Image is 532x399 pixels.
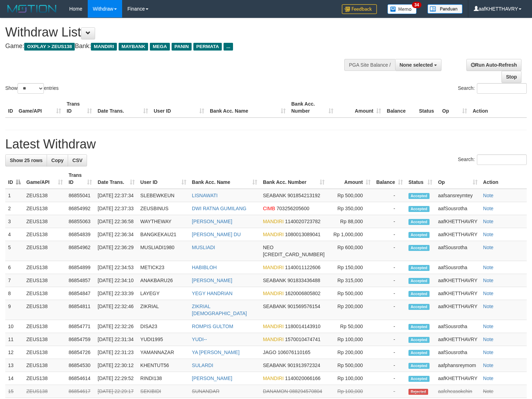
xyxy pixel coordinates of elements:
td: ZEUSBINUS [138,202,189,215]
span: Copy 901833436488 to clipboard [287,278,320,283]
td: Rp 100,000 [327,333,373,346]
td: 86854811 [66,300,95,320]
td: 2 [5,202,24,215]
span: MANDIRI [91,43,117,51]
a: [PERSON_NAME] [192,219,232,224]
td: aafSousrotha [435,261,480,274]
h1: Latest Withdraw [5,137,527,151]
td: - [373,241,406,261]
span: PANIN [172,43,192,51]
td: - [373,320,406,333]
td: - [373,385,406,398]
a: [PERSON_NAME] [192,375,232,381]
th: Trans ID [64,98,95,118]
a: Note [483,265,494,270]
label: Show entries [5,83,59,94]
td: 86854962 [66,241,95,261]
span: SEABANK [263,278,286,283]
span: Accepted [408,232,430,238]
td: RINDI138 [138,372,189,385]
td: METICK23 [138,261,189,274]
span: Rejected [408,389,428,395]
span: MANDIRI [263,375,284,381]
img: MOTION_logo.png [5,4,59,14]
td: BANGKEKAU21 [138,228,189,241]
td: Rp 50,000 [327,320,373,333]
a: YA [PERSON_NAME] [192,350,240,355]
span: MANDIRI [263,265,284,270]
th: Date Trans. [95,98,151,118]
span: Accepted [408,350,430,356]
td: [DATE] 22:29:17 [95,385,138,398]
td: aafKHETTHAVRY [435,228,480,241]
td: DISA23 [138,320,189,333]
span: Copy 901913972324 to clipboard [287,363,320,368]
td: aafsansreymtey [435,189,480,202]
select: Showentries [18,83,44,94]
td: ZEUS138 [24,202,66,215]
th: Trans ID: activate to sort column ascending [66,169,95,189]
td: LAYEGY [138,287,189,300]
td: 86854759 [66,333,95,346]
td: - [373,261,406,274]
span: SEABANK [263,304,286,309]
td: Rp 100,000 [327,372,373,385]
td: SLEBEWKEUN [138,189,189,202]
td: 86854839 [66,228,95,241]
span: Accepted [408,219,430,225]
span: Accepted [408,245,430,251]
a: Note [483,324,494,329]
a: Note [483,291,494,296]
a: Stop [501,71,521,83]
span: CSV [72,158,82,163]
span: Accepted [408,206,430,212]
td: YAMANNAZAR [138,346,189,359]
img: Feedback.jpg [342,4,377,14]
span: Accepted [408,337,430,343]
td: [DATE] 22:36:34 [95,228,138,241]
span: PERMATA [193,43,222,51]
th: Bank Acc. Name: activate to sort column ascending [189,169,260,189]
a: Copy [47,154,68,166]
a: Note [483,245,494,250]
input: Search: [477,83,527,94]
td: - [373,333,406,346]
td: 1 [5,189,24,202]
td: ZEUS138 [24,274,66,287]
span: MANDIRI [263,337,284,342]
td: aafKHETTHAVRY [435,274,480,287]
td: 86855041 [66,189,95,202]
th: Balance [384,98,416,118]
td: Rp 100,000 [327,385,373,398]
td: 8 [5,287,24,300]
a: LISNAWATI [192,193,218,198]
td: 12 [5,346,24,359]
h1: Withdraw List [5,25,348,39]
a: DWI RATNA GUMILANG [192,206,246,211]
span: Accepted [408,265,430,271]
a: YUDI-- [192,337,207,342]
td: 86854617 [66,385,95,398]
td: [DATE] 22:31:34 [95,333,138,346]
span: Accepted [408,324,430,330]
span: Accepted [408,363,430,369]
span: Copy [51,158,64,163]
span: Accepted [408,193,430,199]
a: Note [483,350,494,355]
td: ZEUS138 [24,320,66,333]
td: aafKHETTHAVRY [435,300,480,320]
a: Note [483,375,494,381]
span: ... [224,43,233,51]
h4: Game: Bank: [5,43,348,50]
td: aafSousrotha [435,202,480,215]
span: Copy 703256205600 to clipboard [277,206,309,211]
th: Status: activate to sort column ascending [406,169,435,189]
span: MANDIRI [263,232,284,237]
td: 11 [5,333,24,346]
span: Accepted [408,376,430,382]
th: ID: activate to sort column descending [5,169,24,189]
td: [DATE] 22:34:10 [95,274,138,287]
a: Note [483,219,494,224]
td: 3 [5,215,24,228]
a: Note [483,232,494,237]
